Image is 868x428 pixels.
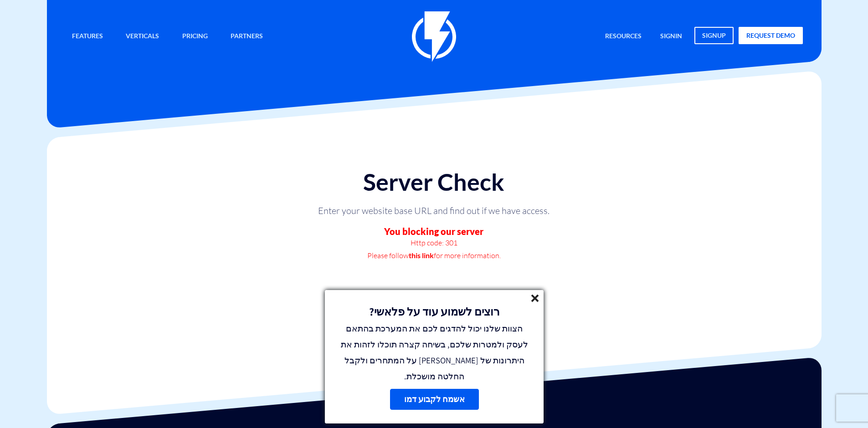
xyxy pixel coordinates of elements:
a: this link [409,249,434,262]
a: Verticals [119,27,166,46]
p: Http code: 301 [297,236,570,249]
a: Pricing [175,27,215,46]
a: Resources [598,27,648,46]
a: request demo [739,27,803,44]
p: Enter your website base URL and find out if we have access. [297,204,570,217]
a: Partners [224,27,270,46]
a: signin [653,27,689,46]
h3: You blocking our server [224,226,644,236]
h1: Server Check [224,169,644,195]
a: signup [694,27,734,44]
a: Features [65,27,110,46]
p: Please follow for more information. [297,249,570,262]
